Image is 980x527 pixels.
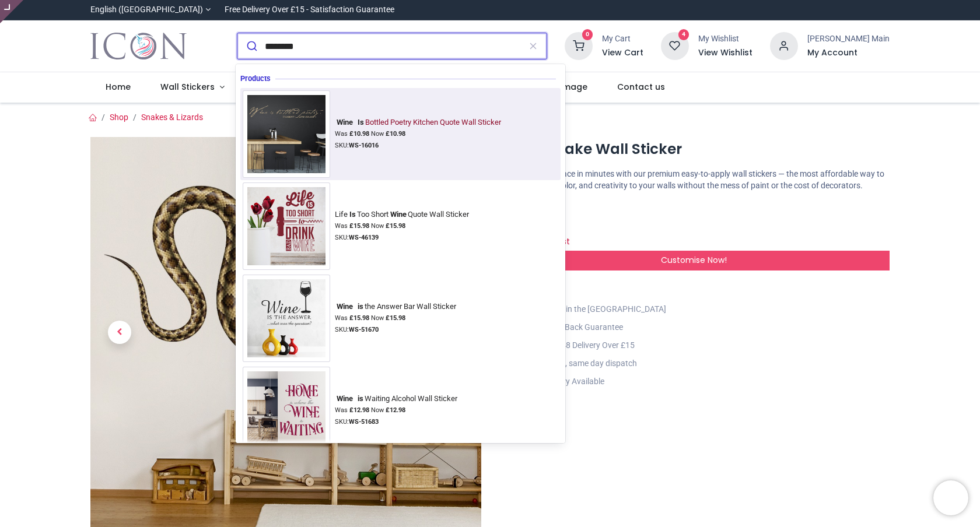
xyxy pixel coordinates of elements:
[386,130,405,138] strong: £ 10.98
[335,233,473,243] div: SKU:
[349,130,369,138] strong: £ 10.98
[582,29,593,40] sup: 0
[141,113,203,122] a: Snakes & Lizards
[499,357,666,370] li: Order by 11am, same day dispatch
[335,302,456,311] div: the Answer Bar Wall Sticker
[349,418,379,426] strong: WS-51683
[349,222,369,230] strong: £ 15.98
[243,367,558,454] a: Wine is Waiting Alcohol Wall StickerWine isWaiting Alcohol Wall StickerWas £12.98 Now £12.98SKU:W...
[335,300,354,312] mark: Wine
[335,406,461,415] div: Was Now
[499,339,666,352] li: Free Tracked 48 Delivery Over £15
[108,321,131,344] span: Previous
[349,142,379,149] strong: WS-16016
[335,129,505,139] div: Was Now
[356,392,365,404] mark: is
[349,234,379,241] strong: WS-46139
[160,81,215,93] span: Wall Stickers
[386,314,405,322] strong: £ 15.98
[698,47,752,59] a: View Wishlist
[499,303,666,315] li: Custom Made in the [GEOGRAPHIC_DATA]
[388,208,408,220] mark: Wine
[243,90,330,178] img: Wine Is Bottled Poetry Kitchen Quote Wall Sticker
[386,222,405,230] strong: £ 15.98
[349,314,369,322] strong: £ 15.98
[499,375,666,388] li: Express Delivery Available
[386,406,405,414] strong: £ 12.98
[499,139,890,159] h1: Rattle Snake Wall Sticker
[243,182,558,270] a: Life Is Too Short Wine Quote Wall StickerLifeIsToo ShortWineQuote Wall StickerWas £15.98 Now £15....
[90,30,187,62] img: Icon Wall Stickers
[807,47,890,59] a: My Account
[807,33,890,45] div: [PERSON_NAME] Main
[243,367,330,454] img: Wine is Waiting Alcohol Wall Sticker
[356,300,365,312] mark: is
[698,33,752,45] div: My Wishlist
[335,118,501,127] div: Bottled Poetry Kitchen Quote Wall Sticker
[661,254,727,266] span: Customise Now!
[90,30,187,62] a: Logo of Icon Wall Stickers
[335,417,461,427] div: SKU:
[335,325,460,335] div: SKU:
[933,480,968,515] iframe: Brevo live chat
[243,182,330,270] img: Life Is Too Short Wine Quote Wall Sticker
[499,168,890,191] p: Transform any space in minutes with our premium easy-to-apply wall stickers — the most affordable...
[349,326,379,333] strong: WS-51670
[602,33,643,45] div: My Cart
[237,33,265,59] button: Submit
[348,208,357,220] mark: Is
[335,394,457,403] div: Waiting Alcohol Wall Sticker
[145,72,239,103] a: Wall Stickers
[335,314,460,323] div: Was Now
[110,113,128,122] a: Shop
[90,196,149,469] a: Previous
[243,275,330,362] img: Wine is the Answer Bar Wall Sticker
[356,116,365,128] mark: Is
[225,4,394,16] div: Free Delivery Over £15 - Satisfaction Guarantee
[335,210,469,219] div: Life Too Short Quote Wall Sticker
[335,141,505,150] div: SKU:
[335,222,473,231] div: Was Now
[661,41,689,50] a: 4
[678,29,689,40] sup: 4
[243,90,558,178] a: Wine Is Bottled Poetry Kitchen Quote Wall StickerWine IsBottled Poetry Kitchen Quote Wall Sticker...
[499,321,666,333] li: 30 Day Money Back Guarantee
[243,275,558,362] a: Wine is the Answer Bar Wall StickerWine isthe Answer Bar Wall StickerWas £15.98 Now £15.98SKU:WS-...
[335,116,354,128] mark: Wine
[520,33,547,59] button: Clear
[645,4,890,16] iframe: Customer reviews powered by Trustpilot
[106,81,131,93] span: Home
[90,4,211,16] a: English ([GEOGRAPHIC_DATA])
[349,406,369,414] strong: £ 12.98
[602,47,643,59] a: View Cart
[335,392,354,404] mark: Wine
[565,41,593,50] a: 0
[240,74,275,83] span: Products
[617,81,665,93] span: Contact us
